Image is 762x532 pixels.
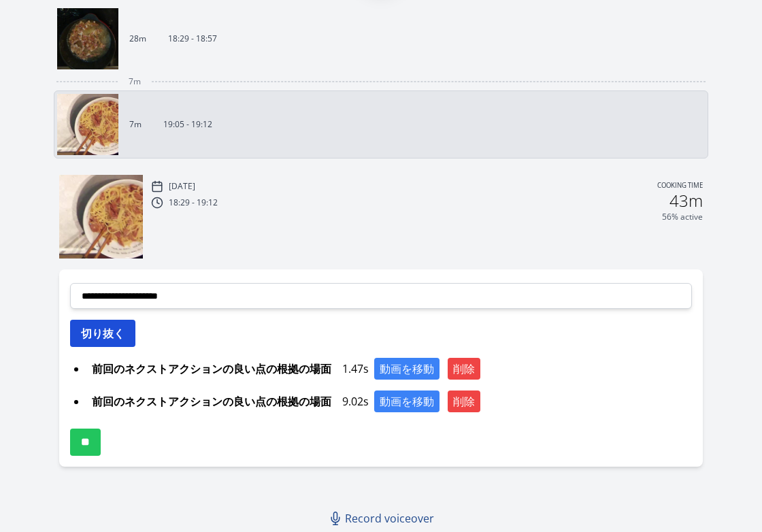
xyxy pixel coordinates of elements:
button: 削除 [448,358,480,380]
p: 7m [129,119,142,130]
p: 19:05 - 19:12 [163,119,212,130]
img: 250821100545_thumb.jpeg [57,94,118,155]
p: 18:29 - 19:12 [169,197,218,208]
a: Record voiceover [323,505,442,532]
p: 18:29 - 18:57 [168,33,217,44]
p: [DATE] [169,181,195,192]
div: 9.02s [86,390,692,412]
p: 56% active [662,212,703,222]
span: 前回のネクストアクションの良い点の根拠の場面 [86,390,337,412]
div: 1.47s [86,358,692,380]
button: 動画を移動 [374,390,440,412]
button: 削除 [448,390,480,412]
button: 切り抜く [70,320,135,347]
img: 250821100545_thumb.jpeg [59,175,143,259]
span: Record voiceover [345,510,434,527]
p: 28m [129,33,146,44]
img: 250821092945_thumb.jpeg [57,8,118,69]
h2: 43m [669,193,703,209]
button: 動画を移動 [374,358,440,380]
span: 7m [129,76,141,87]
p: Cooking time [657,180,703,193]
span: 前回のネクストアクションの良い点の根拠の場面 [86,358,337,380]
